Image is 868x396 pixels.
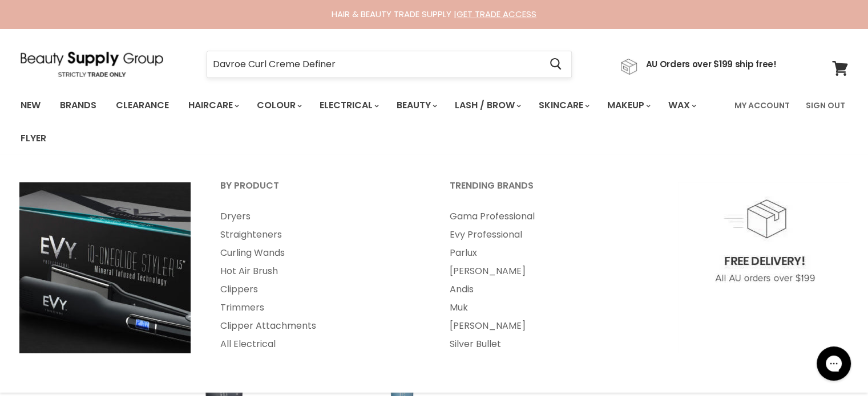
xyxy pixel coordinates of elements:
[6,89,862,155] nav: Main
[248,93,309,117] a: Colour
[207,51,541,77] input: Search
[206,177,433,205] a: By Product
[435,335,663,353] a: Silver Bullet
[435,299,663,317] a: Muk
[206,335,433,353] a: All Electrical
[435,207,663,353] ul: Main menu
[446,93,528,117] a: Lash / Brow
[206,280,433,299] a: Clippers
[206,299,433,317] a: Trimmers
[206,207,433,226] a: Dryers
[435,280,663,299] a: Andis
[51,93,105,117] a: Brands
[206,262,433,280] a: Hot Air Brush
[660,93,703,117] a: Wax
[6,9,862,20] div: HAIR & BEAUTY TRADE SUPPLY |
[435,244,663,262] a: Parlux
[388,93,444,117] a: Beauty
[206,317,433,335] a: Clipper Attachments
[12,126,55,150] a: Flyer
[107,93,177,117] a: Clearance
[206,244,433,262] a: Curling Wands
[12,93,49,117] a: New
[180,93,246,117] a: Haircare
[541,51,571,77] button: Search
[457,8,536,20] a: GET TRADE ACCESS
[728,93,797,117] a: My Account
[311,93,386,117] a: Electrical
[12,89,728,155] ul: Main menu
[811,342,857,385] iframe: Gorgias live chat messenger
[435,177,663,205] a: Trending Brands
[530,93,596,117] a: Skincare
[435,317,663,335] a: [PERSON_NAME]
[435,262,663,280] a: [PERSON_NAME]
[206,207,433,353] ul: Main menu
[435,207,663,226] a: Gama Professional
[207,51,572,78] form: Product
[435,226,663,244] a: Evy Professional
[599,93,657,117] a: Makeup
[799,93,852,117] a: Sign Out
[206,226,433,244] a: Straighteners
